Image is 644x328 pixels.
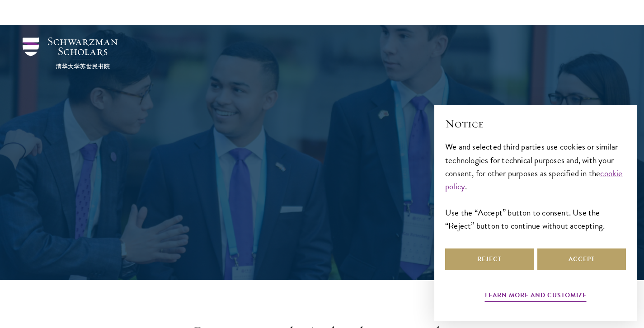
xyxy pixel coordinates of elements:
button: Reject [445,248,534,270]
button: Learn more and customize [485,290,587,304]
a: cookie policy [445,167,623,193]
img: Schwarzman Scholars [23,37,118,69]
h2: Notice [445,116,626,131]
button: Accept [537,248,626,270]
div: We and selected third parties use cookies or similar technologies for technical purposes and, wit... [445,140,626,232]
